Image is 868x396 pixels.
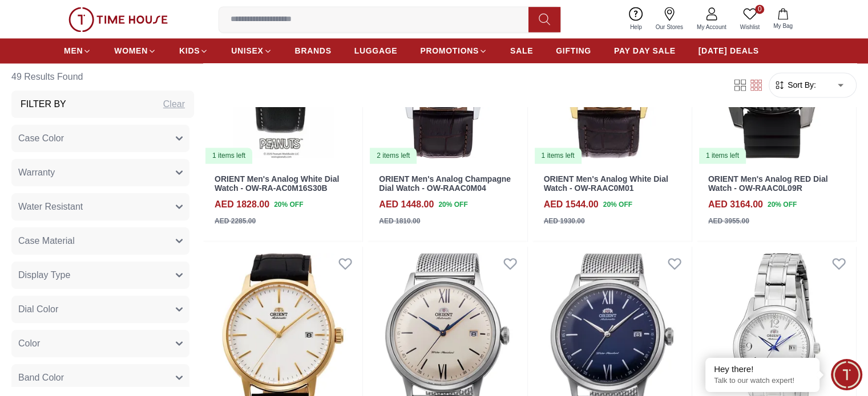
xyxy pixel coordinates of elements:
[11,296,189,324] button: Dial Color
[714,376,811,386] p: Talk to our watch expert!
[708,197,763,211] h4: AED 3164.00
[163,98,185,112] div: Clear
[354,40,398,61] a: LUGGAGE
[649,5,690,34] a: Our Stores
[651,23,688,31] span: Our Stores
[295,45,332,56] span: BRANDS
[18,166,55,180] span: Warranty
[708,174,828,193] a: ORIENT Men's Analog RED Dial Watch - OW-RAAC0L09R
[420,40,487,61] a: PROMOTIONS
[768,199,797,209] span: 20 % OFF
[179,45,200,56] span: KIDS
[274,199,303,209] span: 20 % OFF
[18,303,58,317] span: Dial Color
[379,215,420,226] div: AED 1810.00
[544,197,599,211] h4: AED 1544.00
[18,269,70,283] span: Display Type
[179,40,208,61] a: KIDS
[556,40,591,61] a: GIFTING
[544,174,668,193] a: ORIENT Men's Analog White Dial Watch - OW-RAAC0M01
[11,228,189,255] button: Case Material
[438,199,467,209] span: 20 % OFF
[21,98,66,112] h3: Filter By
[354,45,398,56] span: LUGGAGE
[11,330,189,358] button: Color
[295,40,332,61] a: BRANDS
[231,40,272,61] a: UNISEX
[699,45,759,56] span: [DATE] DEALS
[785,80,816,91] span: Sort By:
[68,7,168,32] img: ...
[18,132,64,146] span: Case Color
[614,45,676,56] span: PAY DAY SALE
[714,364,811,375] div: Hey there!
[699,40,759,61] a: [DATE] DEALS
[11,365,189,392] button: Band Color
[625,23,647,31] span: Help
[699,148,746,164] div: 1 items left
[614,40,676,61] a: PAY DAY SALE
[11,160,189,187] button: Warranty
[11,194,189,221] button: Water Resistant
[769,22,797,30] span: My Bag
[370,148,417,164] div: 2 items left
[11,125,189,153] button: Case Color
[535,148,582,164] div: 1 items left
[11,64,194,91] h6: 49 Results Found
[379,174,511,193] a: ORIENT Men's Analog Champagne Dial Watch - OW-RAAC0M04
[692,23,731,31] span: My Account
[733,5,766,34] a: 0Wishlist
[831,359,862,390] div: Chat Widget
[510,45,533,56] span: SALE
[736,23,764,31] span: Wishlist
[18,235,75,248] span: Case Material
[231,45,263,56] span: UNISEX
[215,215,256,226] div: AED 2285.00
[544,215,585,226] div: AED 1930.00
[18,371,64,385] span: Band Color
[556,45,591,56] span: GIFTING
[708,215,749,226] div: AED 3955.00
[205,148,252,164] div: 1 items left
[64,45,83,56] span: MEN
[18,337,40,351] span: Color
[774,80,816,91] button: Sort By:
[510,40,533,61] a: SALE
[623,5,649,34] a: Help
[420,45,479,56] span: PROMOTIONS
[114,40,156,61] a: WOMEN
[766,6,800,32] button: My Bag
[379,197,434,211] h4: AED 1448.00
[18,201,83,214] span: Water Resistant
[215,174,339,193] a: ORIENT Men's Analog White Dial Watch - OW-RA-AC0M16S30B
[114,45,148,56] span: WOMEN
[755,5,764,14] span: 0
[215,197,269,211] h4: AED 1828.00
[603,199,632,209] span: 20 % OFF
[11,262,189,289] button: Display Type
[64,40,91,61] a: MEN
